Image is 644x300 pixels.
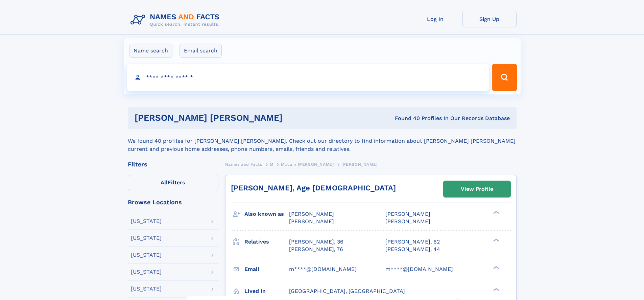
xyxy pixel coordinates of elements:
[129,44,172,58] label: Name search
[131,218,162,224] div: [US_STATE]
[339,115,510,122] div: Found 40 Profiles In Our Records Database
[244,236,289,248] h3: Relatives
[231,184,396,192] a: [PERSON_NAME], Age [DEMOGRAPHIC_DATA]
[244,208,289,220] h3: Also known as
[127,64,489,91] input: search input
[131,286,162,292] div: [US_STATE]
[180,44,222,58] label: Email search
[289,238,343,246] a: [PERSON_NAME], 36
[385,211,430,217] span: [PERSON_NAME]
[385,218,430,225] span: [PERSON_NAME]
[408,11,462,27] a: Log In
[492,287,500,292] div: ❯
[131,269,162,275] div: [US_STATE]
[128,161,218,167] div: Filters
[289,246,343,253] a: [PERSON_NAME], 76
[244,285,289,297] h3: Lived in
[385,246,440,253] a: [PERSON_NAME], 44
[270,160,273,168] a: M
[492,238,500,242] div: ❯
[289,288,405,294] span: [GEOGRAPHIC_DATA], [GEOGRAPHIC_DATA]
[461,181,493,197] div: View Profile
[281,162,334,167] span: Mccain [PERSON_NAME]
[492,210,500,215] div: ❯
[225,160,262,168] a: Names and Facts
[128,129,517,153] div: We found 40 profiles for [PERSON_NAME] [PERSON_NAME]. Check out our directory to find information...
[135,114,339,122] h1: [PERSON_NAME] [PERSON_NAME]
[385,238,440,246] a: [PERSON_NAME], 62
[289,211,334,217] span: [PERSON_NAME]
[161,179,168,186] span: All
[131,235,162,241] div: [US_STATE]
[289,218,334,225] span: [PERSON_NAME]
[281,160,334,168] a: Mccain [PERSON_NAME]
[131,252,162,258] div: [US_STATE]
[128,199,218,205] div: Browse Locations
[341,162,378,167] span: [PERSON_NAME]
[462,11,517,27] a: Sign Up
[492,64,517,91] button: Search Button
[244,263,289,275] h3: Email
[492,265,500,270] div: ❯
[270,162,273,167] span: M
[128,175,218,191] label: Filters
[444,181,510,197] a: View Profile
[128,11,225,29] img: Logo Names and Facts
